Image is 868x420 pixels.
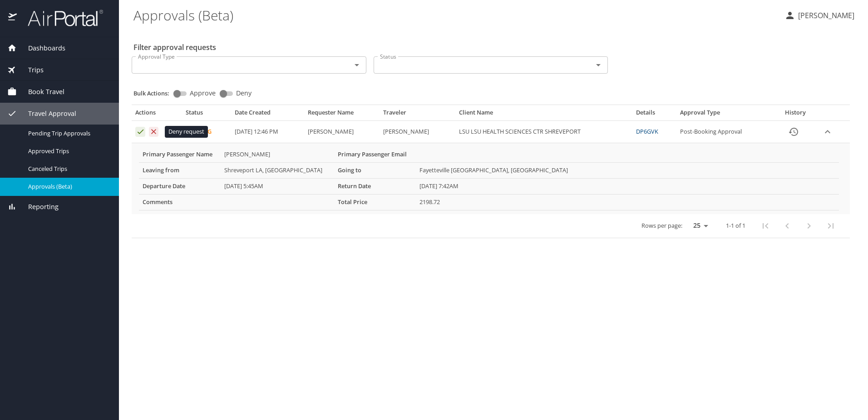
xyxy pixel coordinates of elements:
button: [PERSON_NAME] [781,7,858,24]
th: Date Created [231,109,304,120]
span: Trips [17,65,44,75]
select: rows per page [686,219,711,233]
td: [DATE] 7:42AM [416,178,839,194]
button: Open [592,59,605,71]
td: Post-Booking Approval [676,121,774,143]
button: History [783,121,804,143]
h2: Filter approval requests [133,40,216,55]
span: Canceled Trips [28,165,108,173]
span: Approve [190,90,216,96]
th: Departure Date [139,178,221,194]
span: Reporting [17,202,59,212]
button: expand row [821,125,834,139]
td: Fayetteville [GEOGRAPHIC_DATA], [GEOGRAPHIC_DATA] [416,162,839,178]
button: Open [350,59,363,71]
span: Approved Trips [28,147,108,155]
th: Client Name [455,109,632,120]
th: Total Price [334,194,416,210]
th: Comments [139,194,221,210]
th: Requester Name [304,109,380,120]
th: Actions [132,109,182,120]
td: [PERSON_NAME] [380,121,455,143]
table: More info for approvals [139,147,839,210]
p: Bulk Actions: [133,89,177,97]
th: Primary Passenger Email [334,147,416,162]
button: Approve request [135,127,145,137]
img: icon-airportal.png [8,9,18,27]
h1: Approvals (Beta) [133,1,777,29]
p: 1-1 of 1 [726,223,745,229]
span: Dashboards [17,43,65,53]
th: Details [632,109,676,120]
th: Status [182,109,231,120]
td: [DATE] 5:45AM [221,178,334,194]
td: Pending [182,121,231,143]
td: 2198.72 [416,194,839,210]
td: LSU LSU HEALTH SCIENCES CTR SHREVEPORT [455,121,632,143]
th: Leaving from [139,162,221,178]
span: Deny [236,90,252,96]
p: Rows per page: [641,223,682,229]
th: History [774,109,817,120]
table: Approval table [132,109,850,238]
td: [DATE] 12:46 PM [231,121,304,143]
img: airportal-logo.png [18,9,103,27]
th: Going to [334,162,416,178]
p: [PERSON_NAME] [795,10,854,21]
td: Shreveport LA, [GEOGRAPHIC_DATA] [221,162,334,178]
td: [PERSON_NAME] [304,121,380,143]
th: Approval Type [676,109,774,120]
th: Traveler [380,109,455,120]
span: Book Travel [17,87,64,97]
span: Pending Trip Approvals [28,129,108,138]
td: [PERSON_NAME] [221,147,334,162]
span: Travel Approval [17,109,76,119]
span: Approvals (Beta) [28,182,108,191]
th: Return Date [334,178,416,194]
a: DP6GVK [636,127,658,135]
th: Primary Passenger Name [139,147,221,162]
